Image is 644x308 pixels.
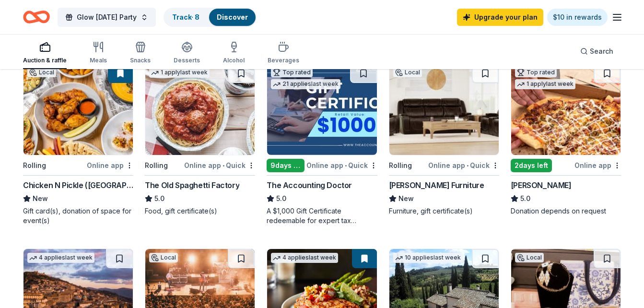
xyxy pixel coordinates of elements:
div: 1 apply last week [149,68,210,78]
div: The Accounting Doctor [267,179,352,191]
span: New [33,193,48,204]
div: Local [393,68,422,77]
button: Beverages [268,37,299,69]
span: • [345,162,347,169]
div: 4 applies last week [27,253,94,263]
div: Online app [87,159,133,171]
span: Search [590,46,613,57]
div: Chicken N Pickle ([GEOGRAPHIC_DATA]) [23,179,133,191]
div: Rolling [145,160,168,171]
div: Rolling [23,160,46,171]
img: Image for Chicken N Pickle (Wichita) [23,64,133,155]
div: 21 applies last week [271,79,340,89]
div: Meals [90,57,107,64]
button: Search [573,42,621,61]
div: Gift card(s), donation of space for event(s) [23,206,133,225]
div: 1 apply last week [515,79,575,89]
a: Image for The Accounting DoctorTop rated21 applieslast week9days leftOnline app•QuickThe Accounti... [267,63,377,225]
button: Track· 8Discover [164,8,257,27]
span: Glow [DATE] Party [77,12,137,23]
div: Food, gift certificate(s) [145,206,255,216]
div: Snacks [130,57,151,64]
div: Desserts [174,57,200,64]
div: Alcohol [223,57,245,64]
button: Auction & raffle [23,37,67,69]
span: 5.0 [520,193,530,204]
div: Auction & raffle [23,57,67,64]
a: Upgrade your plan [457,9,543,26]
span: • [222,162,224,169]
span: 5.0 [154,193,164,204]
button: Alcohol [223,37,245,69]
a: Image for Bob Mills FurnitureLocalRollingOnline app•Quick[PERSON_NAME] FurnitureNewFurniture, gif... [389,63,499,216]
span: 5.0 [276,193,286,204]
button: Snacks [130,37,151,69]
span: • [467,162,468,169]
div: Beverages [268,57,299,64]
div: 4 applies last week [271,253,338,263]
div: Local [27,68,56,77]
div: The Old Spaghetti Factory [145,179,239,191]
div: A $1,000 Gift Certificate redeemable for expert tax preparation or tax resolution services—recipi... [267,206,377,225]
img: Image for The Accounting Doctor [267,64,376,155]
div: [PERSON_NAME] Furniture [389,179,484,191]
button: Glow [DATE] Party [58,8,156,27]
div: 2 days left [511,159,552,172]
div: [PERSON_NAME] [511,179,572,191]
button: Meals [90,37,107,69]
div: 10 applies last week [393,253,463,263]
div: Online app Quick [428,159,499,171]
div: Donation depends on request [511,206,621,216]
a: Image for The Old Spaghetti Factory1 applylast weekRollingOnline app•QuickThe Old Spaghetti Facto... [145,63,255,216]
a: $10 in rewards [547,9,608,26]
a: Image for Casey'sTop rated1 applylast week2days leftOnline app[PERSON_NAME]5.0Donation depends on... [511,63,621,216]
img: Image for The Old Spaghetti Factory [145,64,255,155]
img: Image for Bob Mills Furniture [389,64,499,155]
div: Online app Quick [306,159,377,171]
div: Top rated [515,68,557,77]
a: Image for Chicken N Pickle (Wichita)LocalRollingOnline appChicken N Pickle ([GEOGRAPHIC_DATA])New... [23,63,133,225]
a: Home [23,6,50,28]
div: Local [515,253,544,262]
div: Local [149,253,178,262]
a: Discover [217,13,248,21]
div: Furniture, gift certificate(s) [389,206,499,216]
span: New [398,193,414,204]
div: Rolling [389,160,412,171]
button: Desserts [174,37,200,69]
div: 9 days left [267,159,304,172]
div: Top rated [271,68,313,77]
img: Image for Casey's [511,64,621,155]
a: Track· 8 [172,13,199,21]
div: Online app Quick [184,159,255,171]
div: Online app [574,159,621,171]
